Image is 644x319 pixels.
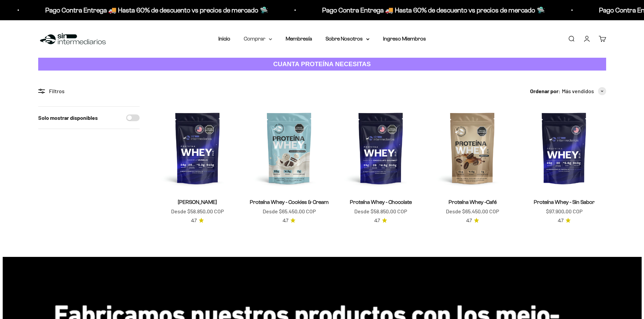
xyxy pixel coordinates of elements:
[322,5,545,16] p: Pago Contra Entrega 🚚 Hasta 60% de descuento vs precios de mercado 🛸
[546,207,582,216] sale-price: $97.900,00 COP
[446,207,499,216] sale-price: Desde $65.450,00 COP
[263,207,316,216] sale-price: Desde $65.450,00 COP
[562,87,606,96] button: Más vendidos
[534,199,595,205] a: Proteína Whey - Sin Sabor
[383,36,426,42] a: Ingreso Miembros
[354,207,407,216] sale-price: Desde $58.850,00 COP
[178,199,217,205] a: [PERSON_NAME]
[466,217,472,224] span: 4.7
[350,199,412,205] a: Proteína Whey - Chocolate
[562,87,594,96] span: Más vendidos
[374,217,387,224] a: 4.74.7 de 5.0 estrellas
[38,87,140,96] div: Filtros
[286,36,312,42] a: Membresía
[466,217,479,224] a: 4.74.7 de 5.0 estrellas
[273,60,371,68] strong: CUANTA PROTEÍNA NECESITAS
[449,199,497,205] a: Proteína Whey -Café
[45,5,268,16] p: Pago Contra Entrega 🚚 Hasta 60% de descuento vs precios de mercado 🛸
[283,217,295,224] a: 4.74.7 de 5.0 estrellas
[191,217,204,224] a: 4.74.7 de 5.0 estrellas
[283,217,288,224] span: 4.7
[374,217,380,224] span: 4.7
[250,199,329,205] a: Proteína Whey - Cookies & Cream
[38,58,606,71] a: CUANTA PROTEÍNA NECESITAS
[218,36,230,42] a: Inicio
[558,217,571,224] a: 4.74.7 de 5.0 estrellas
[191,217,197,224] span: 4.7
[558,217,564,224] span: 4.7
[326,34,369,43] summary: Sobre Nosotros
[244,34,272,43] summary: Comprar
[530,87,560,96] span: Ordenar por:
[171,207,224,216] sale-price: Desde $58.850,00 COP
[38,113,98,122] label: Solo mostrar disponibles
